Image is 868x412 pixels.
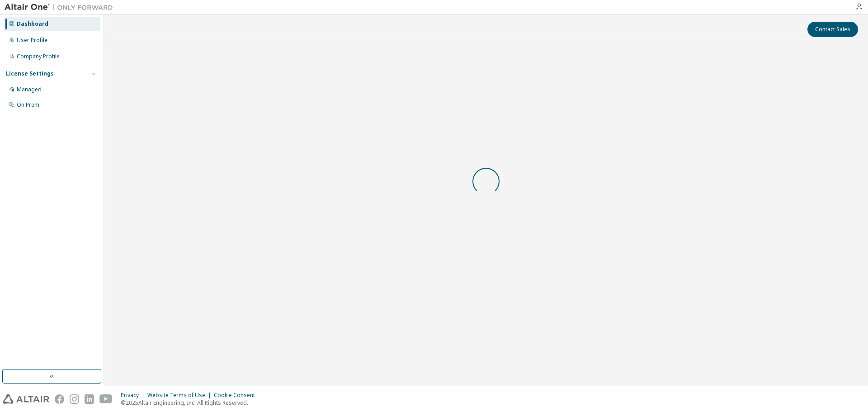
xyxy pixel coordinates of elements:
div: User Profile [17,37,47,44]
img: Altair One [5,3,118,12]
img: facebook.svg [55,394,64,404]
div: On Prem [17,101,39,109]
img: instagram.svg [70,394,79,404]
div: Managed [17,86,42,93]
div: License Settings [6,70,54,77]
img: altair_logo.svg [3,394,49,404]
p: © 2025 Altair Engineering, Inc. All Rights Reserved. [121,399,260,407]
div: Cookie Consent [214,392,260,399]
div: Company Profile [17,53,60,60]
div: Privacy [121,392,147,399]
div: Dashboard [17,20,48,28]
img: youtube.svg [99,394,113,404]
button: Contact Sales [807,22,858,37]
div: Website Terms of Use [147,392,214,399]
img: linkedin.svg [85,394,94,404]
